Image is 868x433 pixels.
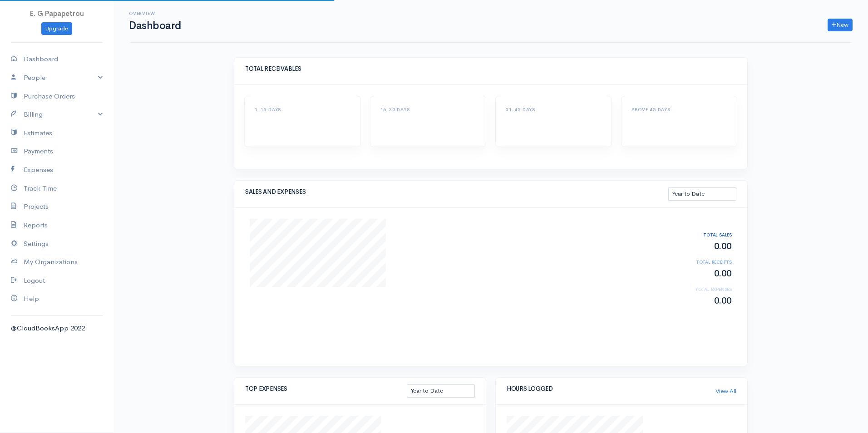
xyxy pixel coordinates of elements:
h6: TOTAL SALES [659,232,732,237]
h5: HOURS LOGGED [507,386,715,392]
h6: ABOVE 45 DAYS [631,107,727,112]
h2: 0.00 [659,241,732,251]
span: E. G Papapetrou [30,9,84,18]
h5: SALES AND EXPENSES [245,189,668,195]
h6: Overview [129,11,181,16]
h6: 1-15 DAYS [255,107,350,112]
h6: TOTAL RECEIPTS [659,260,732,265]
h5: TOTAL RECEIVABLES [245,66,736,72]
a: New [828,19,853,32]
h2: 0.00 [659,296,732,306]
h1: Dashboard [129,20,181,31]
a: View All [715,387,736,396]
h6: 31-45 DAYS [506,107,602,112]
h6: TOTAL EXPENSES [659,287,732,292]
h6: 16-30 DAYS [380,107,476,112]
div: @CloudBooksApp 2022 [11,323,103,334]
h5: TOP EXPENSES [245,386,407,392]
h2: 0.00 [659,269,732,279]
a: Upgrade [41,22,72,35]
